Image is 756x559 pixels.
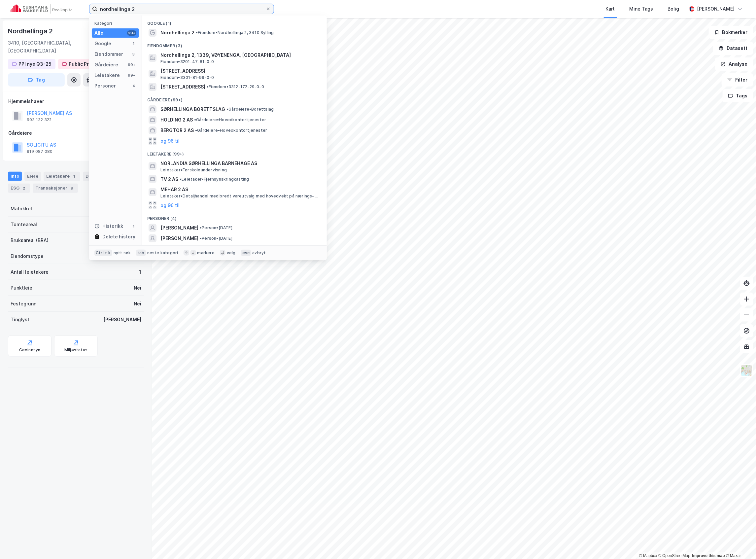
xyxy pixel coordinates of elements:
div: Tinglyst [11,316,29,324]
div: 1 [131,41,136,46]
div: PPI nye Q3-25 [18,60,52,68]
div: Antall leietakere [11,268,49,276]
span: HOLDING 2 AS [160,116,193,124]
span: Eiendom • Nordhellinga 2, 3410 Sylling [196,30,274,35]
div: 1 [71,173,78,180]
div: Miljøstatus [64,347,87,353]
button: Tag [8,73,65,87]
span: • [195,128,197,133]
div: Kontrollprogram for chat [723,527,756,559]
div: 3410, [GEOGRAPHIC_DATA], [GEOGRAPHIC_DATA] [8,39,118,55]
span: • [200,236,202,241]
div: Transaksjoner [33,184,78,193]
button: Filter [722,73,753,87]
div: 99+ [127,62,136,67]
button: Datasett [713,42,753,55]
div: 1 [131,224,136,229]
div: Kategori [94,21,139,26]
input: Søk på adresse, matrikkel, gårdeiere, leietakere eller personer [97,4,266,14]
span: [PERSON_NAME] [160,224,198,232]
div: Eiendommer (3) [142,38,327,50]
span: [STREET_ADDRESS] [160,67,319,75]
div: Matrikkel [11,205,32,213]
span: Leietaker • Detaljhandel med bredt vareutvalg med hovedvekt på nærings- og nytelsesmidler [160,193,320,199]
div: Public Property Invest [69,60,120,68]
span: SØRHELLINGA BORETTSLAG [160,105,225,113]
div: 99+ [127,30,136,36]
span: • [226,107,228,112]
div: Tomteareal [11,221,37,228]
div: Personer (4) [142,211,327,223]
span: Nordhellinga 2 [160,29,194,37]
span: Eiendom • 3201-47-81-0-0 [160,59,214,64]
div: Festegrunn [11,300,36,308]
div: 919 087 080 [27,149,52,154]
div: Mine Tags [630,5,653,13]
div: Eiere [24,172,41,181]
span: TV 2 AS [160,175,178,183]
div: Eiendomstype [11,252,44,260]
div: [PERSON_NAME] [697,5,735,13]
span: NORLANDIA SØRHELLINGA BARNEHAGE AS [160,159,319,167]
div: Info [8,172,22,181]
span: Eiendom • 3301-81-99-0-0 [160,75,214,80]
div: Google (1) [142,16,327,27]
div: velg [227,250,236,256]
span: MEHAR 2 AS [160,186,319,193]
span: [STREET_ADDRESS] [160,83,205,91]
span: • [194,117,196,122]
span: Person • [DATE] [200,225,232,230]
span: Person • [DATE] [200,236,232,241]
span: Gårdeiere • Hovedkontortjenester [194,117,266,122]
span: • [200,225,202,230]
span: Eiendom • 3312-172-29-0-0 [207,84,264,89]
img: cushman-wakefield-realkapital-logo.202ea83816669bd177139c58696a8fa1.svg [11,4,73,14]
span: Leietaker • Fjernsynskringkasting [180,177,249,182]
div: Delete history [102,233,135,241]
div: Leietakere [44,172,80,181]
div: Eiendommer [94,50,123,58]
span: • [180,177,182,182]
div: Hjemmelshaver [8,97,144,105]
span: Leietaker • Førskoleundervisning [160,167,227,173]
div: 1 [139,268,141,276]
div: 993 132 322 [27,117,52,122]
button: Tags [723,89,753,102]
div: Gårdeiere (99+) [142,92,327,104]
a: Mapbox [639,553,657,558]
div: Google [94,40,111,48]
span: • [196,30,198,35]
span: [PERSON_NAME] [160,234,198,242]
div: neste kategori [147,250,178,256]
div: ESG [8,184,30,193]
div: Kart [606,5,615,13]
div: tab [136,250,146,256]
span: • [207,84,209,89]
div: Historikk [94,222,123,230]
div: Gårdeiere [94,61,118,69]
span: Nordhellinga 2, 1339, VØYENENGA, [GEOGRAPHIC_DATA] [160,51,319,59]
span: Gårdeiere • Borettslag [226,107,274,112]
span: Gårdeiere • Hovedkontortjenester [195,128,267,133]
div: avbryt [252,250,266,256]
button: og 96 til [160,201,180,209]
div: 9 [69,185,75,192]
div: nytt søk [114,250,131,256]
div: Personer [94,82,116,90]
div: markere [197,250,215,256]
div: Gårdeiere [8,129,144,137]
div: Ctrl + k [94,250,112,256]
div: Nei [134,300,141,308]
div: Bruksareal (BRA) [11,236,49,244]
div: Datasett [83,172,108,181]
button: Bokmerker [709,26,753,39]
div: 99+ [127,73,136,78]
a: Improve this map [692,553,725,558]
a: OpenStreetMap [659,553,691,558]
div: Geoinnsyn [19,347,41,353]
button: og 96 til [160,137,180,145]
div: esc [241,250,251,256]
div: Punktleie [11,284,32,292]
div: Bolig [668,5,679,13]
div: 4 [131,83,136,88]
